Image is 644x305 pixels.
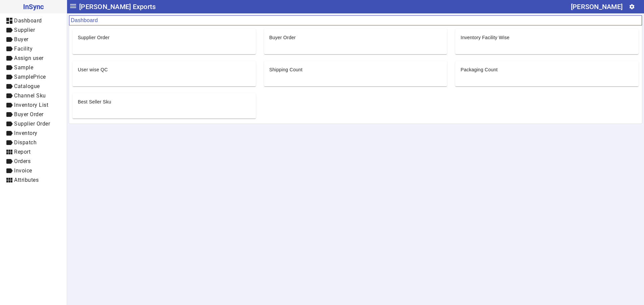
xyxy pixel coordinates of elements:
mat-icon: label [5,64,13,72]
mat-icon: label [5,35,13,44]
mat-icon: label [5,45,13,53]
mat-icon: label [5,26,13,34]
span: Supplier [14,27,35,33]
span: Catalogue [14,83,40,89]
span: Assign user [14,55,44,61]
span: SamplePrice [14,74,46,80]
mat-icon: label [5,120,13,128]
span: Sample [14,64,33,71]
mat-card-header: Best Seller Sku [72,93,256,105]
span: Buyer Order [14,111,44,118]
mat-icon: label [5,101,13,109]
mat-icon: label [5,139,13,147]
span: Facility [14,46,33,52]
span: InSync [5,1,61,12]
mat-icon: label [5,92,13,100]
mat-card-header: Inventory Facility Wise [455,29,639,41]
span: [PERSON_NAME] Exports [79,1,156,12]
mat-icon: settings [629,4,635,10]
mat-icon: menu [69,2,77,10]
mat-card-header: Buyer Order [264,29,447,41]
span: Buyer [14,36,29,43]
mat-icon: label [5,167,13,175]
mat-card-header: Shipping Count [264,61,447,73]
mat-icon: label [5,73,13,81]
mat-icon: label [5,129,13,137]
mat-card-header: User wise QC [72,61,256,73]
span: Dashboard [14,17,42,24]
mat-icon: view_module [5,148,13,156]
span: Supplier Order [14,121,50,127]
mat-icon: label [5,157,13,165]
mat-icon: view_module [5,176,13,184]
mat-icon: label [5,110,13,119]
mat-icon: dashboard [5,17,13,25]
span: Report [14,149,31,155]
mat-icon: label [5,82,13,90]
mat-card-header: Packaging Count [455,61,639,73]
span: Attributes [14,177,39,183]
mat-icon: label [5,54,13,62]
span: Invoice [14,167,32,174]
mat-card-header: Supplier Order [72,29,256,41]
span: Inventory List [14,102,48,108]
mat-card-header: Dashboard [69,15,642,25]
div: [PERSON_NAME] [571,1,623,12]
span: Inventory [14,130,38,136]
span: Dispatch [14,139,37,146]
span: Orders [14,158,31,164]
span: Channel Sku [14,92,46,99]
